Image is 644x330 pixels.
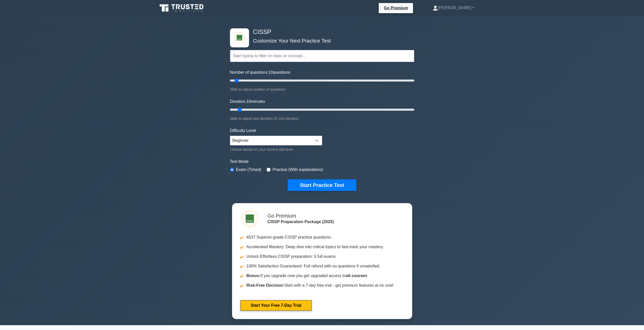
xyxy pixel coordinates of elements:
[230,50,414,62] input: Start typing to filter on topic or concept...
[269,70,273,74] span: 10
[251,28,389,36] h4: CISSP
[246,99,251,104] span: 10
[240,300,312,311] a: Start Your Free 7-Day Trial
[288,179,356,191] button: Start Practice Test
[230,86,414,92] div: Slide to adjust number of questions
[381,5,411,11] a: Go Premium
[421,3,487,13] a: [PERSON_NAME]
[230,115,414,122] div: Slide to adjust test duration (5-120 minutes)
[230,99,265,105] label: Duration: minutes
[230,128,256,134] label: Difficulty Level
[273,167,323,173] label: Practice (With explanations)
[230,69,290,75] label: Number of questions: questions
[230,159,414,165] label: Test Mode
[236,167,261,173] label: Exam (Timed)
[230,146,322,152] div: Choose based on your current skill level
